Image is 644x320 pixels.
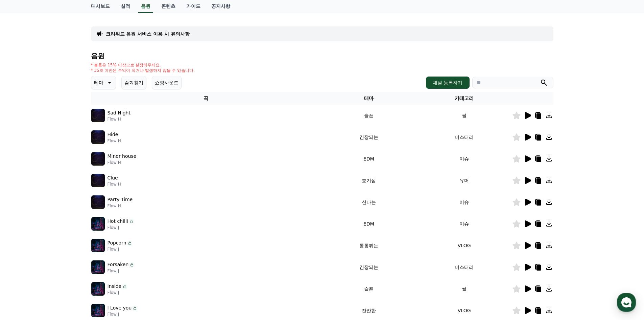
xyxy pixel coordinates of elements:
[2,215,45,232] a: 홈
[108,116,130,122] p: Flow H
[108,196,133,203] p: Party Time
[108,174,118,182] p: Clue
[91,304,105,317] img: music
[108,218,128,225] p: Hot chilli
[108,131,118,138] p: Hide
[21,225,25,230] span: 홈
[91,282,105,296] img: music
[91,239,105,252] img: music
[321,126,416,148] td: 긴장되는
[91,152,105,166] img: music
[108,225,134,230] p: Flow J
[152,76,182,89] button: 쇼핑사운드
[108,138,121,144] p: Flow H
[321,235,416,256] td: 통통튀는
[321,213,416,235] td: EDM
[416,213,512,235] td: 이슈
[321,92,416,105] th: 테마
[91,195,105,209] img: music
[91,260,105,274] img: music
[108,312,138,317] p: Flow J
[45,215,87,232] a: 대화
[87,215,130,232] a: 설정
[91,68,195,73] p: * 35초 미만은 수익이 적거나 발생하지 않을 수 있습니다.
[321,256,416,278] td: 긴장되는
[108,182,121,187] p: Flow H
[108,283,122,290] p: Inside
[104,225,113,230] span: 설정
[321,191,416,213] td: 신나는
[416,191,512,213] td: 이슈
[416,126,512,148] td: 미스터리
[416,235,512,256] td: VLOG
[91,174,105,187] img: music
[416,170,512,191] td: 유머
[416,256,512,278] td: 미스터리
[91,62,195,68] p: * 볼륨은 15% 이상으로 설정해주세요.
[108,153,137,160] p: Minor house
[108,160,137,165] p: Flow H
[121,76,146,89] button: 즐겨찾기
[416,105,512,126] td: 썰
[321,278,416,300] td: 슬픈
[321,148,416,170] td: EDM
[321,105,416,126] td: 슬픈
[108,261,129,268] p: Forsaken
[416,92,512,105] th: 카테고리
[106,30,190,37] a: 크리워드 음원 서비스 이용 시 유의사항
[62,225,70,231] span: 대화
[91,130,105,144] img: music
[108,239,126,247] p: Popcorn
[426,77,469,89] button: 채널 등록하기
[108,203,133,209] p: Flow H
[108,268,135,274] p: Flow J
[416,278,512,300] td: 썰
[91,109,105,122] img: music
[416,148,512,170] td: 이슈
[108,304,132,312] p: I Love you
[91,76,116,89] button: 테마
[321,170,416,191] td: 호기심
[94,78,103,87] p: 테마
[91,92,321,105] th: 곡
[108,247,133,252] p: Flow J
[108,290,128,295] p: Flow J
[108,109,130,116] p: Sad Night
[91,217,105,231] img: music
[91,52,553,60] h4: 음원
